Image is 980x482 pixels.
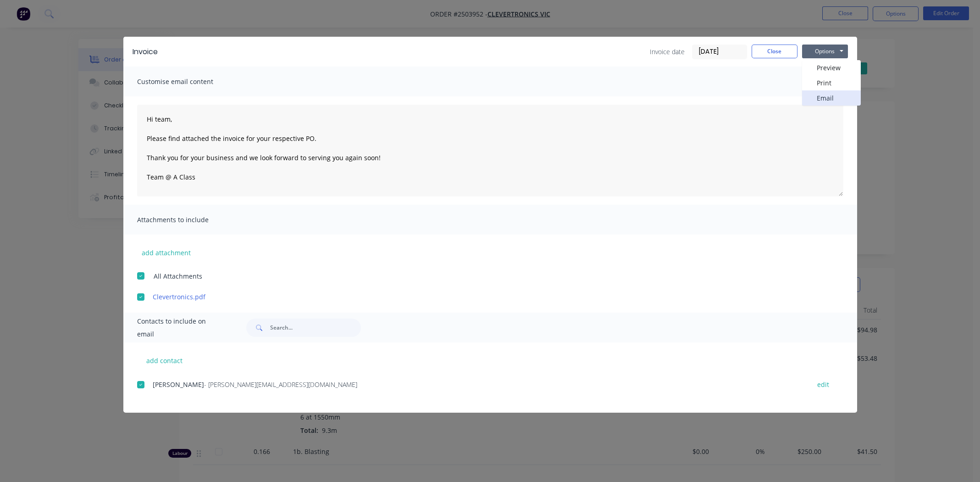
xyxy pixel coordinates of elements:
span: Customise email content [137,75,238,88]
button: Email [802,90,861,106]
button: Options [802,45,848,58]
button: add contact [137,353,192,367]
button: edit [812,378,835,391]
button: Close [752,45,797,58]
input: Search... [270,319,361,337]
span: All Attachments [154,271,202,281]
a: Clevertronics.pdf [153,292,801,302]
button: add attachment [137,246,195,259]
span: [PERSON_NAME] [153,380,204,389]
span: Attachments to include [137,213,238,226]
span: - [PERSON_NAME][EMAIL_ADDRESS][DOMAIN_NAME] [204,380,357,389]
div: Invoice [133,46,158,57]
button: Print [802,75,861,90]
button: Preview [802,60,861,75]
span: Invoice date [650,47,685,56]
span: Contacts to include on email [137,315,224,341]
textarea: Hi team, Please find attached the invoice for your respective PO. Thank you for your business and... [137,105,843,196]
